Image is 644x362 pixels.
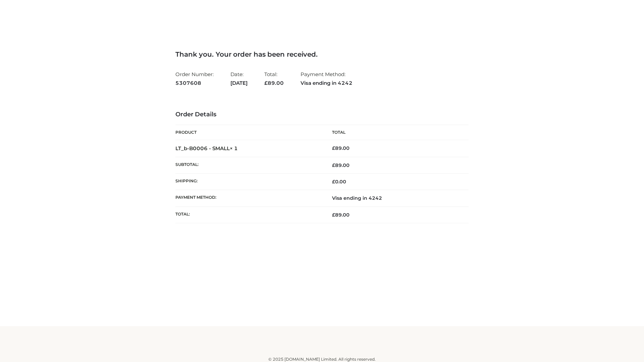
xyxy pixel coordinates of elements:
h3: Order Details [175,111,469,118]
th: Payment method: [175,190,322,206]
strong: [DATE] [230,79,248,87]
strong: 5307608 [175,79,214,87]
th: Shipping: [175,174,322,190]
th: Total [322,125,469,140]
li: Date: [230,68,248,89]
span: 89.00 [332,162,350,168]
span: £ [332,212,335,218]
th: Total: [175,206,322,223]
bdi: 89.00 [332,145,350,151]
span: £ [332,162,335,168]
span: £ [264,80,268,86]
span: £ [332,179,335,185]
bdi: 0.00 [332,179,346,185]
td: Visa ending in 4242 [322,190,469,206]
span: 89.00 [264,80,284,86]
h3: Thank you. Your order has been received. [175,50,469,58]
span: £ [332,145,335,151]
strong: × 1 [230,145,238,152]
strong: LT_b-B0006 - SMALL [175,145,238,152]
span: 89.00 [332,212,350,218]
th: Product [175,125,322,140]
li: Total: [264,68,284,89]
strong: Visa ending in 4242 [301,79,353,87]
li: Payment Method: [301,68,353,89]
li: Order Number: [175,68,214,89]
th: Subtotal: [175,157,322,173]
